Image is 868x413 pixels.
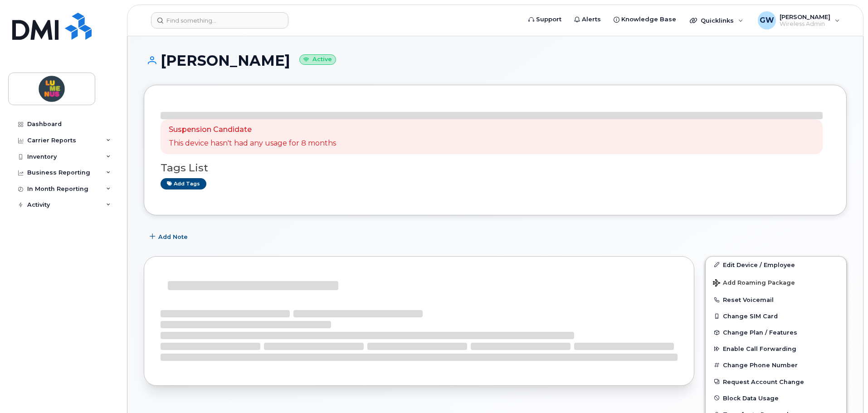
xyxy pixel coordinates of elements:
[706,292,846,308] button: Reset Voicemail
[706,390,846,406] button: Block Data Usage
[144,53,847,68] h1: [PERSON_NAME]
[723,345,796,352] span: Enable Call Forwarding
[706,257,846,273] a: Edit Device / Employee
[144,229,195,245] button: Add Note
[706,308,846,324] button: Change SIM Card
[169,138,336,149] p: This device hasn't had any usage for 8 months
[299,54,336,65] small: Active
[706,357,846,373] button: Change Phone Number
[706,324,846,340] button: Change Plan / Features
[706,273,846,292] button: Add Roaming Package
[169,125,336,135] p: Suspension Candidate
[723,329,797,336] span: Change Plan / Features
[161,162,830,174] h3: Tags List
[706,340,846,357] button: Enable Call Forwarding
[158,233,188,241] span: Add Note
[713,279,795,288] span: Add Roaming Package
[161,178,206,189] a: Add tags
[706,374,846,390] button: Request Account Change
